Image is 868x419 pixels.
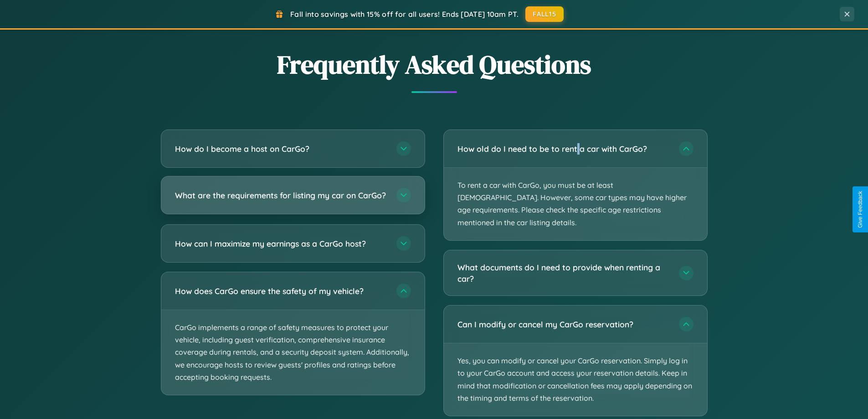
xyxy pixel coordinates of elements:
span: Fall into savings with 15% off for all users! Ends [DATE] 10am PT. [290,10,519,19]
p: CarGo implements a range of safety measures to protect your vehicle, including guest verification... [161,310,425,395]
h3: What documents do I need to provide when renting a car? [457,262,670,284]
button: FALL15 [525,6,564,22]
h3: How does CarGo ensure the safety of my vehicle? [175,285,387,297]
h3: What are the requirements for listing my car on CarGo? [175,190,387,201]
h3: How do I become a host on CarGo? [175,143,387,155]
h3: How old do I need to be to rent a car with CarGo? [457,143,670,155]
p: Yes, you can modify or cancel your CarGo reservation. Simply log in to your CarGo account and acc... [444,343,707,416]
p: To rent a car with CarGo, you must be at least [DEMOGRAPHIC_DATA]. However, some car types may ha... [444,168,707,240]
div: Give Feedback [857,191,863,228]
h3: Can I modify or cancel my CarGo reservation? [457,319,670,330]
h3: How can I maximize my earnings as a CarGo host? [175,238,387,249]
h2: Frequently Asked Questions [161,47,708,82]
